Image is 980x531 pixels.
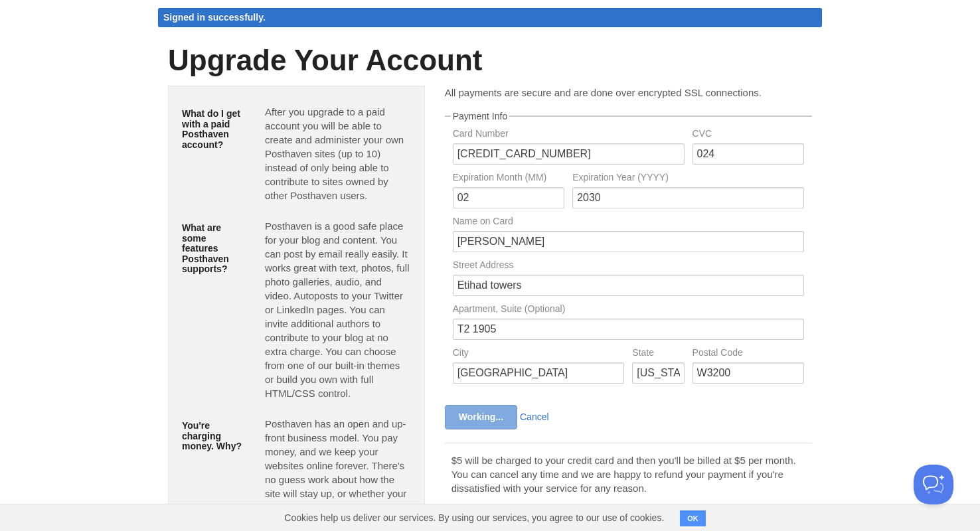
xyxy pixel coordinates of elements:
input: Working... [445,405,517,429]
a: Cancel [520,412,549,422]
iframe: Help Scout Beacon - Open [914,465,953,504]
p: All payments are secure and are done over encrypted SSL connections. [445,86,812,100]
h1: Upgrade Your Account [168,44,812,76]
legend: Payment Info [451,112,510,121]
span: Cookies help us deliver our services. By using our services, you agree to our use of cookies. [271,504,677,531]
h5: What do I get with a paid Posthaven account? [182,109,245,150]
label: Expiration Year (YYYY) [572,173,804,185]
button: OK [680,510,706,526]
label: Postal Code [693,348,804,360]
p: After you upgrade to a paid account you will be able to create and administer your own Posthaven ... [265,105,411,202]
h5: What are some features Posthaven supports? [182,223,245,274]
label: State [632,348,684,360]
h5: You're charging money. Why? [182,421,245,451]
p: $5 will be charged to your credit card and then you'll be billed at $5 per month. You can cancel ... [451,453,805,495]
p: Posthaven is a good safe place for your blog and content. You can post by email really easily. It... [265,219,411,400]
div: Signed in successfully. [158,8,822,27]
label: Card Number [453,129,685,141]
label: Name on Card [453,216,804,229]
p: Posthaven has an open and up-front business model. You pay money, and we keep your websites onlin... [265,417,411,514]
label: CVC [693,129,804,141]
label: Expiration Month (MM) [453,173,564,185]
label: Apartment, Suite (Optional) [453,304,804,317]
label: Street Address [453,260,804,273]
label: City [453,348,625,360]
